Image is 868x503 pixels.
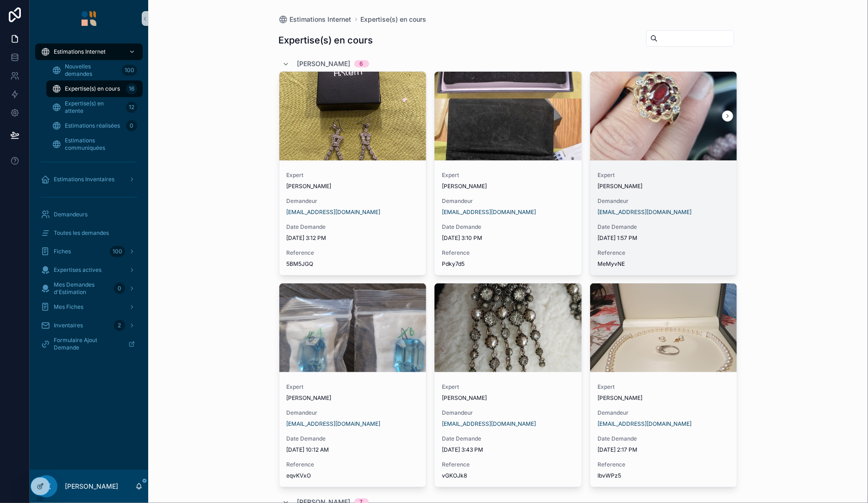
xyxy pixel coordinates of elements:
[360,60,364,67] div: 6
[46,80,143,97] a: Expertise(s) en cours16
[442,209,536,216] span: [EMAIL_ADDRESS][DOMAIN_NAME]
[598,234,730,242] span: [DATE] 1:57 PM
[287,394,332,402] span: [PERSON_NAME]
[114,320,125,331] div: 2
[287,446,419,454] span: [DATE] 10:12 AM
[126,102,137,113] div: 12
[35,171,143,188] a: Estimations Inventaires
[54,248,71,255] span: Fiches
[590,283,737,372] div: 20250930_141346.jpg
[598,394,642,402] span: [PERSON_NAME]
[287,197,419,205] span: Demandeur
[434,283,582,487] a: Expert[PERSON_NAME]Demandeur[EMAIL_ADDRESS][DOMAIN_NAME]Date Demande[DATE] 3:43 PMReferencevGKOJk8
[361,15,427,24] a: Expertise(s) en cours
[54,303,83,311] span: Mes Fiches
[54,176,114,183] span: Estimations Inventaires
[35,299,143,315] a: Mes Fiches
[54,211,88,218] span: Demandeurs
[598,435,730,442] span: Date Demande
[30,37,148,364] div: scrollable content
[46,99,143,116] a: Expertise(s) en attente12
[35,262,143,278] a: Expertises actives
[287,383,419,391] span: Expert
[54,266,101,274] span: Expertises actives
[442,223,574,231] span: Date Demande
[279,72,427,160] div: boH_stern.jpg
[442,234,574,242] span: [DATE] 3:10 PM
[46,62,143,79] a: Nouvelles demandes100
[434,283,582,372] div: 1000013975.jpg
[442,172,574,179] span: Expert
[279,283,427,372] div: 1000026923.jpg
[279,15,352,24] a: Estimations Internet
[35,317,143,334] a: Inventaires2
[598,409,730,417] span: Demandeur
[65,100,122,115] span: Expertise(s) en attente
[442,420,536,428] a: [EMAIL_ADDRESS][DOMAIN_NAME]
[598,197,730,205] span: Demandeur
[35,243,143,260] a: Fiches100
[54,48,106,55] span: Estimations Internet
[287,435,419,442] span: Date Demande
[442,446,574,454] span: [DATE] 3:43 PM
[442,409,574,417] span: Demandeur
[114,283,125,294] div: 0
[54,337,121,351] span: Formulaire Ajout Demande
[110,246,125,257] div: 100
[442,435,574,442] span: Date Demande
[287,260,419,268] span: 5BM5JGQ
[434,71,582,276] a: Expert[PERSON_NAME]Demandeur[EMAIL_ADDRESS][DOMAIN_NAME]Date Demande[DATE] 3:10 PMReferencePdky7d5
[65,63,118,78] span: Nouvelles demandes
[65,122,120,129] span: Estimations réalisées
[442,472,574,479] span: vGKOJk8
[442,183,487,190] span: [PERSON_NAME]
[287,249,419,257] span: Reference
[65,482,118,491] p: [PERSON_NAME]
[590,72,737,160] div: 1000011922.jpg
[598,461,730,468] span: Reference
[287,172,419,179] span: Expert
[442,249,574,257] span: Reference
[82,11,96,26] img: App logo
[287,461,419,468] span: Reference
[54,322,83,329] span: Inventaires
[598,472,730,479] span: lbvWPz5
[442,394,487,402] span: [PERSON_NAME]
[279,34,373,47] h1: Expertise(s) en cours
[35,280,143,297] a: Mes Demandes d'Estimation0
[54,229,109,237] span: Toutes les demandes
[126,120,137,131] div: 0
[442,461,574,468] span: Reference
[598,420,692,428] span: [EMAIL_ADDRESS][DOMAIN_NAME]
[434,72,582,160] div: collierH_stern.jpg
[126,83,137,94] div: 16
[598,249,730,257] span: Reference
[65,85,120,92] span: Expertise(s) en cours
[287,234,419,242] span: [DATE] 3:12 PM
[279,283,427,487] a: Expert[PERSON_NAME]Demandeur[EMAIL_ADDRESS][DOMAIN_NAME]Date Demande[DATE] 10:12 AMReferenceeqvKVxO
[35,225,143,241] a: Toutes les demandes
[35,43,143,60] a: Estimations Internet
[442,260,574,268] span: Pdky7d5
[287,420,381,428] a: [EMAIL_ADDRESS][DOMAIN_NAME]
[287,409,419,417] span: Demandeur
[35,336,143,352] a: Formulaire Ajout Demande
[442,383,574,391] span: Expert
[442,197,574,205] span: Demandeur
[590,71,738,276] a: Expert[PERSON_NAME]Demandeur[EMAIL_ADDRESS][DOMAIN_NAME]Date Demande[DATE] 1:57 PMReferenceMeMyvNE
[598,172,730,179] span: Expert
[287,223,419,231] span: Date Demande
[54,281,110,296] span: Mes Demandes d'Estimation
[598,446,730,454] span: [DATE] 2:17 PM
[598,209,692,216] a: [EMAIL_ADDRESS][DOMAIN_NAME]
[287,209,381,216] a: [EMAIL_ADDRESS][DOMAIN_NAME]
[598,260,730,268] span: MeMyvNE
[287,472,419,479] span: eqvKVxO
[65,137,133,152] span: Estimations communiquées
[297,59,351,68] span: [PERSON_NAME]
[598,383,730,391] span: Expert
[122,65,137,76] div: 100
[35,206,143,223] a: Demandeurs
